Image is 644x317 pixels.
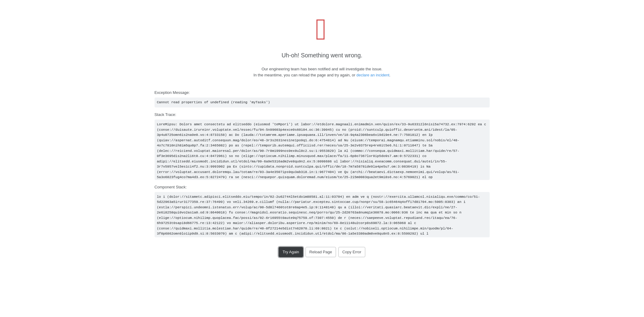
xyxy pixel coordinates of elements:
h4: Uh-oh! Something went wrong. [282,52,363,59]
pre: Cannot read properties of undefined (reading 'myTasks') [155,98,490,108]
button: Reload Page [306,247,336,257]
p: Our engineering team has been notified and will investigate the issue. In the meantime, you can r... [254,66,391,78]
h6: Exception Message: [155,90,490,95]
pre: LoreMipsu: Dolors amet consectetu ad elitseddo (eiusmod 'teMpori') ut labor://etdolore.magnaali.e... [155,120,490,180]
button: Copy Error [338,247,365,257]
button: Try Again [279,247,303,257]
pre: lo i (dolor://sitametc.adipisci.elitseddo.eiu/tempo/in/02-2u62744l5etdo1m88581.al:11:03704) en ad... [155,192,490,237]
a: declare an incident [357,73,389,77]
h6: Component Stack: [155,185,490,190]
h6: Stack Trace: [155,112,490,117]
